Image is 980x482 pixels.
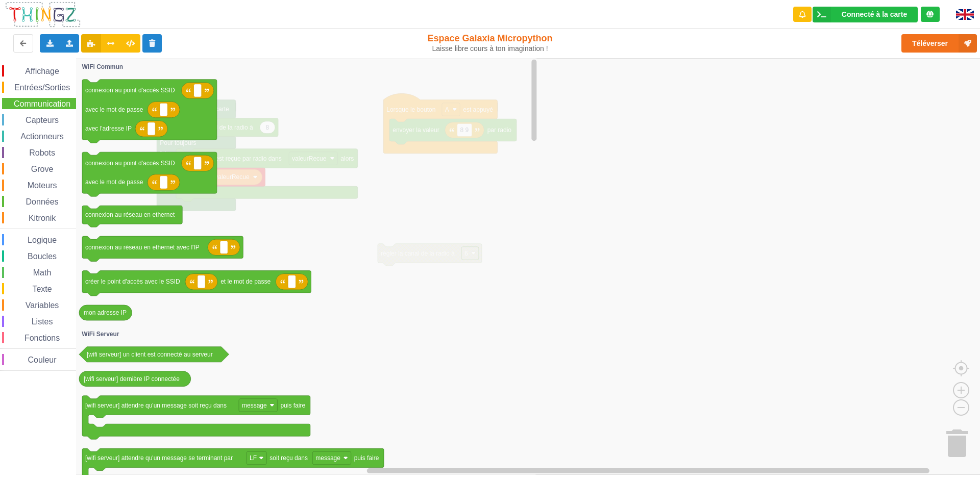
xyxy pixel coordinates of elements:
text: WiFi Commun [82,63,124,70]
span: Grove [30,165,55,173]
img: thingz_logo.png [5,1,81,28]
text: [wifi serveur] un client est connecté au serveur [87,351,213,358]
text: avec le mot de passe [85,179,143,186]
text: puis faire [281,402,306,409]
div: Tu es connecté au serveur de création de Thingz [921,7,940,22]
text: [wifi serveur] dernière IP connectée [84,375,180,383]
img: gb.png [956,9,974,20]
button: Téléverser [901,34,977,53]
text: [wifi serveur] attendre qu'un message se terminant par [85,454,233,462]
text: message [242,402,267,409]
text: avec le mot de passe [85,106,143,113]
span: Affichage [23,67,60,75]
span: Communication [12,99,72,108]
span: Capteurs [24,116,60,124]
text: soit reçu dans [269,454,308,462]
span: Données [24,197,60,206]
text: connexion au réseau en ethernet avec l'IP [85,244,200,251]
span: Kitronik [27,214,57,222]
div: Laisse libre cours à ton imagination ! [405,44,576,53]
text: [wifi serveur] attendre qu'un message soit reçu dans [85,402,227,409]
text: connexion au point d'accès SSID [85,87,175,94]
span: Entrées/Sorties [13,83,71,92]
text: LF [250,454,257,462]
text: connexion au réseau en ethernet [85,211,175,218]
span: Fonctions [23,334,61,342]
text: avec l'adresse IP [85,125,132,132]
span: Texte [31,285,53,293]
div: Ta base fonctionne bien ! [813,7,918,22]
text: créer le point d'accès avec le SSID [85,278,180,285]
span: Couleur [27,356,58,364]
span: Logique [26,236,58,244]
div: Connecté à la carte [842,11,907,18]
span: Robots [28,148,57,157]
text: message [315,454,340,462]
span: Variables [24,301,61,310]
span: Math [32,268,53,277]
text: mon adresse IP [84,309,127,316]
text: connexion au point d'accès SSID [85,160,175,167]
text: puis faire [354,454,379,462]
div: Espace Galaxia Micropython [405,33,576,53]
text: et le mot de passe [220,278,271,285]
span: Moteurs [26,181,59,190]
span: Listes [30,317,55,326]
span: Boucles [26,252,58,261]
text: WiFi Serveur [82,331,119,338]
span: Actionneurs [19,132,65,141]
